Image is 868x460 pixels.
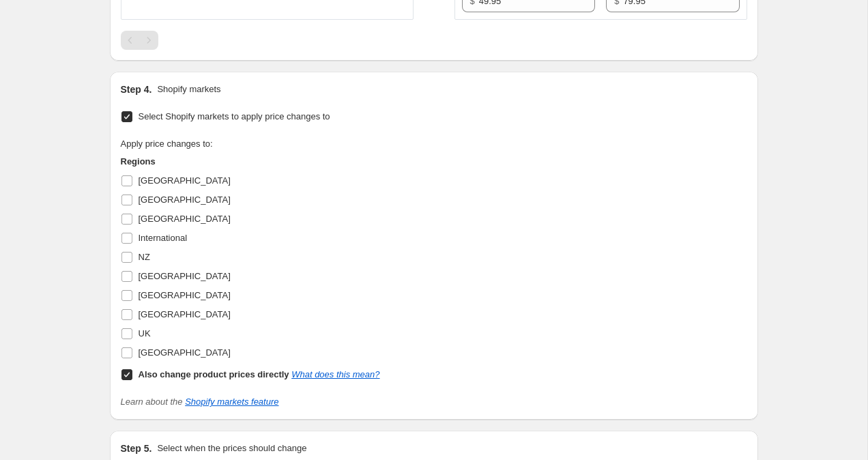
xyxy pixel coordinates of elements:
[121,83,152,96] h2: Step 4.
[121,155,380,169] h3: Regions
[121,139,213,149] span: Apply price changes to:
[139,271,231,281] span: [GEOGRAPHIC_DATA]
[139,195,231,205] span: [GEOGRAPHIC_DATA]
[157,442,306,455] p: Select when the prices should change
[139,328,151,339] span: UK
[139,347,231,358] span: [GEOGRAPHIC_DATA]
[139,309,231,319] span: [GEOGRAPHIC_DATA]
[139,290,231,300] span: [GEOGRAPHIC_DATA]
[157,83,220,96] p: Shopify markets
[139,233,188,243] span: International
[121,397,279,407] i: Learn about the
[121,442,152,455] h2: Step 5.
[139,369,289,379] b: Also change product prices directly
[185,397,278,407] a: Shopify markets feature
[139,175,231,186] span: [GEOGRAPHIC_DATA]
[139,252,150,262] span: NZ
[291,369,379,379] a: What does this mean?
[121,31,158,50] nav: Pagination
[139,111,330,121] span: Select Shopify markets to apply price changes to
[139,214,231,224] span: [GEOGRAPHIC_DATA]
